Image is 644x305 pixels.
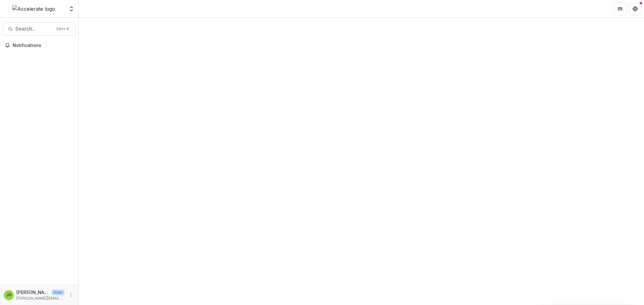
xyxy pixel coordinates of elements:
[6,293,12,297] div: Jason Godfrey
[3,23,76,35] button: Search...
[67,3,76,15] button: Open entity switcher
[16,296,65,301] p: [PERSON_NAME][EMAIL_ADDRESS][PERSON_NAME][DOMAIN_NAME]
[81,4,108,13] nav: breadcrumb
[13,43,73,48] span: Notifications
[15,26,53,32] span: Search...
[16,289,49,296] p: [PERSON_NAME]
[12,5,55,13] img: Accelerate logo
[67,291,75,299] button: More
[52,290,65,295] p: User
[614,3,626,15] button: Partners
[3,40,76,50] button: Notifications
[629,3,641,15] button: Get Help
[55,26,71,32] div: Ctrl + K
